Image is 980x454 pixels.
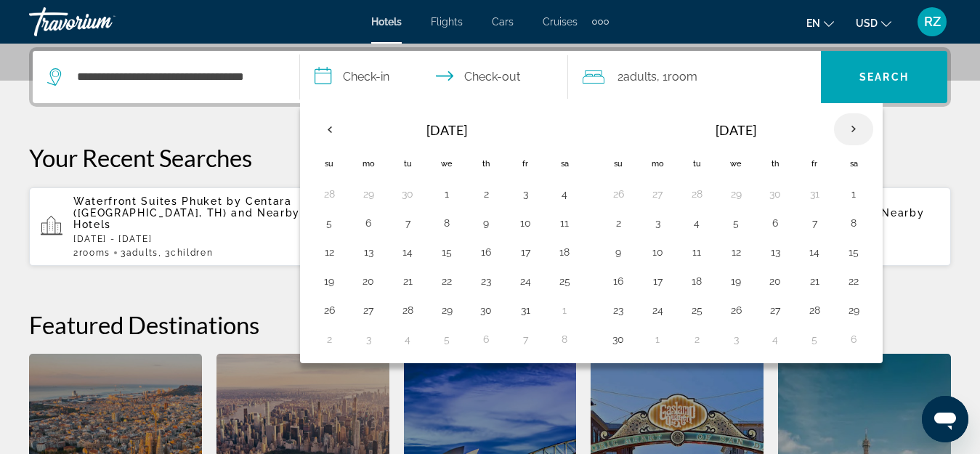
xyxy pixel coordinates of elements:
[764,329,787,349] button: Day 4
[435,213,458,233] button: Day 8
[764,213,787,233] button: Day 6
[435,271,458,291] button: Day 22
[834,113,873,146] button: Next month
[492,16,514,28] a: Cars
[623,70,657,84] span: Adults
[396,329,419,349] button: Day 4
[514,271,537,291] button: Day 24
[764,300,787,320] button: Day 27
[514,213,537,233] button: Day 10
[435,184,458,204] button: Day 1
[474,213,498,233] button: Day 9
[553,329,576,349] button: Day 8
[842,329,865,349] button: Day 6
[617,67,657,87] span: 2
[357,213,380,233] button: Day 6
[371,16,402,28] a: Hotels
[821,51,947,103] button: Search
[638,113,834,147] th: [DATE]
[607,213,630,233] button: Day 2
[842,300,865,320] button: Day 29
[29,3,174,41] a: Travorium
[317,242,341,262] button: Day 12
[474,242,498,262] button: Day 16
[657,67,697,87] span: , 1
[357,242,380,262] button: Day 13
[29,187,327,267] button: Waterfront Suites Phuket by Centara ([GEOGRAPHIC_DATA], TH) and Nearby Hotels[DATE] - [DATE]2room...
[73,234,315,244] p: [DATE] - [DATE]
[607,242,630,262] button: Day 9
[543,16,578,28] a: Cruises
[764,271,787,291] button: Day 20
[396,271,419,291] button: Day 21
[309,113,349,146] button: Previous month
[842,184,865,204] button: Day 1
[317,184,341,204] button: Day 28
[668,70,697,84] span: Room
[431,16,463,28] a: Flights
[856,12,891,33] button: Change currency
[803,329,826,349] button: Day 5
[553,242,576,262] button: Day 18
[685,242,708,262] button: Day 11
[646,242,669,262] button: Day 10
[514,300,537,320] button: Day 31
[685,184,708,204] button: Day 28
[646,329,669,349] button: Day 1
[29,143,951,172] p: Your Recent Searches
[856,17,878,29] span: USD
[317,329,341,349] button: Day 2
[158,248,214,258] span: , 3
[724,300,748,320] button: Day 26
[685,329,708,349] button: Day 2
[317,300,341,320] button: Day 26
[553,271,576,291] button: Day 25
[73,207,300,230] span: and Nearby Hotels
[474,184,498,204] button: Day 2
[357,300,380,320] button: Day 27
[317,271,341,291] button: Day 19
[685,271,708,291] button: Day 18
[685,213,708,233] button: Day 4
[646,213,669,233] button: Day 3
[396,300,419,320] button: Day 28
[514,242,537,262] button: Day 17
[396,242,419,262] button: Day 14
[592,10,609,33] button: Extra navigation items
[73,248,110,258] span: 2
[803,213,826,233] button: Day 7
[859,71,909,83] span: Search
[842,213,865,233] button: Day 8
[435,242,458,262] button: Day 15
[435,329,458,349] button: Day 5
[607,300,630,320] button: Day 23
[803,242,826,262] button: Day 14
[646,300,669,320] button: Day 24
[568,51,821,103] button: Travelers: 2 adults, 0 children
[685,300,708,320] button: Day 25
[121,248,158,258] span: 3
[764,184,787,204] button: Day 30
[842,271,865,291] button: Day 22
[553,300,576,320] button: Day 1
[33,51,947,103] div: Search widget
[73,195,292,219] span: Waterfront Suites Phuket by Centara ([GEOGRAPHIC_DATA], TH)
[922,396,968,442] iframe: Кнопка запуска окна обмена сообщениями
[79,248,110,258] span: rooms
[803,271,826,291] button: Day 21
[607,271,630,291] button: Day 16
[396,184,419,204] button: Day 30
[607,329,630,349] button: Day 30
[724,329,748,349] button: Day 3
[764,242,787,262] button: Day 13
[474,271,498,291] button: Day 23
[29,310,951,339] h2: Featured Destinations
[646,271,669,291] button: Day 17
[474,329,498,349] button: Day 6
[357,271,380,291] button: Day 20
[553,213,576,233] button: Day 11
[396,213,419,233] button: Day 7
